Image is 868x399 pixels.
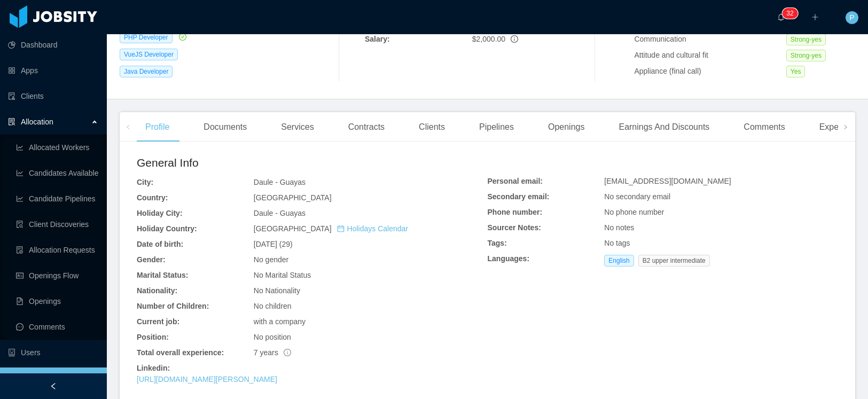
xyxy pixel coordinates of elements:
a: icon: appstoreApps [8,60,98,81]
span: [DATE] (29) [254,240,293,248]
i: icon: bell [777,13,785,21]
b: Total overall experience: [137,348,224,357]
div: Clients [410,112,453,142]
b: Current job: [137,317,179,326]
i: icon: left [126,124,131,130]
span: [EMAIL_ADDRESS][DOMAIN_NAME] [604,177,731,185]
b: Number of Children: [137,302,209,310]
span: Java Developer [120,66,173,77]
div: Services [272,112,322,142]
div: Documents [195,112,255,142]
span: No notes [604,223,634,232]
span: [GEOGRAPHIC_DATA] [254,224,408,233]
b: Secondary email: [488,192,550,201]
span: No gender [254,255,288,264]
span: No position [254,333,291,341]
b: Linkedin: [137,364,170,372]
span: [GEOGRAPHIC_DATA] [254,193,332,202]
a: icon: file-doneAllocation Requests [16,239,98,261]
span: B2 upper intermediate [638,255,710,267]
span: Daule - Guayas [254,178,306,186]
div: Attitude and cultural fit [634,50,786,61]
a: icon: check-circle [177,33,186,41]
i: icon: check-circle [179,33,186,41]
div: Openings [539,112,593,142]
b: Date of birth: [137,240,183,248]
i: icon: calendar [337,225,345,232]
span: info-circle [284,349,291,356]
div: No tags [604,238,838,249]
i: icon: right [843,124,848,130]
sup: 32 [782,8,797,19]
span: Yes [786,66,806,77]
span: Strong-yes [786,34,826,45]
a: icon: pie-chartDashboard [8,34,98,56]
b: Tags: [488,239,507,247]
a: icon: robotUsers [8,342,98,363]
b: Country: [137,193,168,202]
span: PHP Developer [120,32,173,43]
a: icon: messageComments [16,316,98,338]
span: info-circle [511,35,518,43]
span: Allocation [21,118,53,126]
i: icon: solution [8,118,15,126]
b: Gender: [137,255,166,264]
div: Profile [137,112,178,142]
span: No Marital Status [254,271,311,279]
span: $2,000.00 [472,35,505,43]
div: Earnings And Discounts [610,112,718,142]
h2: General Info [137,154,488,171]
b: Marital Status: [137,271,188,279]
span: No phone number [604,208,664,216]
a: icon: auditClients [8,85,98,107]
b: Personal email: [488,177,543,185]
div: Contracts [340,112,393,142]
span: with a company [254,317,306,326]
b: Holiday Country: [137,224,197,233]
div: Pipelines [471,112,522,142]
a: icon: line-chartCandidate Pipelines [16,188,98,209]
span: VueJS Developer [120,49,178,60]
b: City: [137,178,153,186]
p: 3 [786,8,790,19]
b: Salary: [365,35,390,43]
span: English [604,255,634,267]
span: Strong-yes [786,50,826,61]
i: icon: plus [811,13,819,21]
div: Appliance (final call) [634,66,786,77]
b: Nationality: [137,286,177,295]
b: Sourcer Notes: [488,223,541,232]
a: [URL][DOMAIN_NAME][PERSON_NAME] [137,375,277,384]
a: icon: file-textOpenings [16,291,98,312]
b: Position: [137,333,169,341]
div: Comments [735,112,793,142]
a: icon: user [8,367,98,389]
a: icon: idcardOpenings Flow [16,265,98,286]
a: icon: line-chartAllocated Workers [16,137,98,158]
span: No secondary email [604,192,670,201]
span: P [849,11,854,24]
span: Daule - Guayas [254,209,306,217]
b: Languages: [488,254,530,263]
span: No Nationality [254,286,300,295]
b: Holiday City: [137,209,183,217]
p: 2 [790,8,794,19]
a: icon: calendarHolidays Calendar [337,224,408,233]
div: Communication [634,34,786,45]
a: icon: line-chartCandidates Available [16,162,98,184]
a: icon: file-searchClient Discoveries [16,214,98,235]
span: No children [254,302,292,310]
span: 7 years [254,348,291,357]
b: Phone number: [488,208,543,216]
